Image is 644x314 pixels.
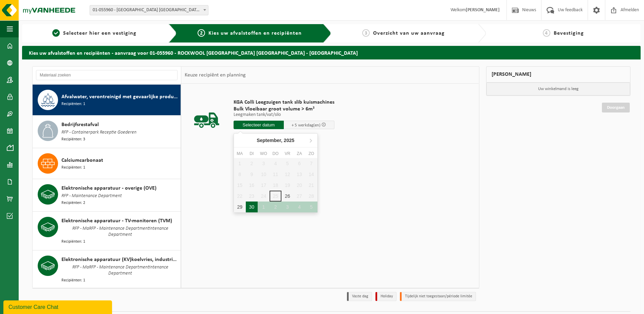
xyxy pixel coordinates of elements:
div: vr [281,150,293,157]
span: 3 [362,29,370,37]
li: Vaste dag [347,292,372,301]
span: RFP - Containerpark Receptie Goederen [61,129,136,136]
span: Afvalwater, verontreinigd met gevaarlijke producten [61,93,179,101]
span: RFP - MaRFP - Maintenance Departmentintenance Department [61,225,179,239]
span: Bulk Vloeibaar groot volume > 6m³ [234,106,334,112]
span: + 5 werkdag(en) [292,123,320,127]
div: 1 [258,202,270,212]
button: Afvalwater, verontreinigd met gevaarlijke producten Recipiënten: 1 [33,85,181,116]
span: RFP - MaRFP - Maintenance Departmentintenance Department [61,264,179,277]
button: Bedrijfsrestafval RFP - Containerpark Receptie Goederen Recipiënten: 3 [33,116,181,148]
span: Bevestiging [554,31,584,36]
div: di [246,150,258,157]
span: Recipiënten: 3 [61,136,85,143]
span: Recipiënten: 2 [61,200,85,206]
div: [PERSON_NAME] [486,66,631,83]
button: Elektronische apparatuur - TV-monitoren (TVM) RFP - MaRFP - Maintenance Departmentintenance Depar... [33,212,181,250]
span: Overzicht van uw aanvraag [373,31,445,36]
span: Elektronische apparatuur (KV)koelvries, industrieel [61,256,179,264]
i: 2025 [284,138,294,143]
div: 30 [246,202,258,212]
p: Uw winkelmand is leeg [486,83,630,95]
span: Recipiënten: 1 [61,277,85,284]
div: do [270,150,281,157]
span: 2 [198,29,205,37]
span: Elektronische apparatuur - overige (OVE) [61,184,157,192]
span: Calciumcarbonaat [61,156,103,164]
span: RFP - Maintenance Department [61,192,122,200]
div: ma [234,150,246,157]
span: 1 [52,29,60,37]
span: KGA Colli Leegzuigen tank slib kuismachines [234,99,334,106]
div: 29 [234,202,246,212]
span: Recipiënten: 1 [61,239,85,245]
div: Keuze recipiënt en planning [181,67,249,84]
iframe: chat widget [3,299,113,314]
span: Kies uw afvalstoffen en recipiënten [208,31,302,36]
span: 01-055960 - ROCKWOOL BELGIUM NV - WIJNEGEM [90,5,208,15]
div: 2 [270,202,281,212]
span: 01-055960 - ROCKWOOL BELGIUM NV - WIJNEGEM [90,5,208,15]
div: zo [305,150,317,157]
span: Recipiënten: 1 [61,101,85,107]
h2: Kies uw afvalstoffen en recipiënten - aanvraag voor 01-055960 - ROCKWOOL [GEOGRAPHIC_DATA] [GEOGR... [22,46,641,59]
button: Elektronische apparatuur - overige (OVE) RFP - Maintenance Department Recipiënten: 2 [33,179,181,212]
a: 1Selecteer hier een vestiging [25,29,163,37]
div: za [293,150,305,157]
span: Bedrijfsrestafval [61,121,99,129]
p: Leegmaken tank/vat/silo [234,112,334,117]
div: 3 [281,202,293,212]
li: Holiday [375,292,397,301]
strong: [PERSON_NAME] [466,7,500,13]
li: Tijdelijk niet toegestaan/période limitée [400,292,476,301]
a: Doorgaan [602,103,630,112]
span: Elektronische apparatuur - TV-monitoren (TVM) [61,217,172,225]
button: Elektronische apparatuur (KV)koelvries, industrieel RFP - MaRFP - Maintenance Departmentintenance... [33,250,181,289]
input: Materiaal zoeken [36,70,178,80]
div: 26 [281,191,293,202]
span: Selecteer hier een vestiging [63,31,136,36]
div: September, [254,135,297,146]
input: Selecteer datum [234,121,284,129]
span: 4 [543,29,550,37]
div: wo [258,150,270,157]
button: Calciumcarbonaat Recipiënten: 1 [33,148,181,179]
span: Recipiënten: 1 [61,164,85,171]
